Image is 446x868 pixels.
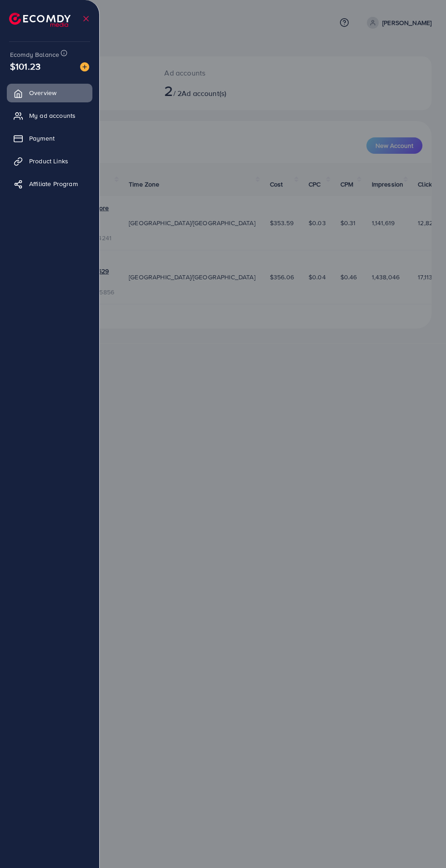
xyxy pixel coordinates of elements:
span: Product Links [29,156,68,166]
a: Product Links [7,152,92,170]
iframe: Chat [407,827,439,861]
span: Overview [29,88,56,97]
a: Affiliate Program [7,175,92,193]
span: Ecomdy Balance [10,50,59,59]
a: Payment [7,129,92,147]
img: logo [9,13,71,27]
a: Overview [7,84,92,102]
a: My ad accounts [7,106,92,125]
img: image [80,62,89,71]
span: $101.23 [10,60,41,73]
span: Payment [29,134,55,143]
span: Affiliate Program [29,179,78,188]
span: My ad accounts [29,111,76,120]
